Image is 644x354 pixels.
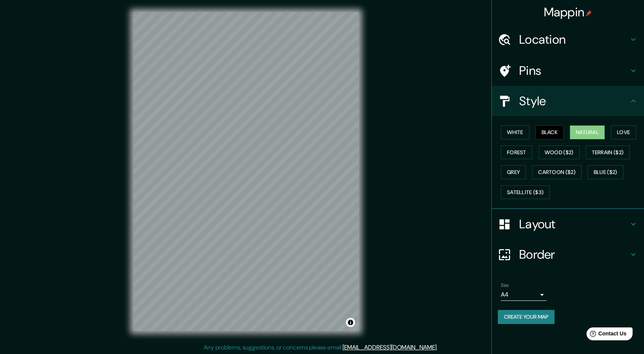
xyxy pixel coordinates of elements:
[501,125,529,139] button: White
[343,343,437,351] a: [EMAIL_ADDRESS][DOMAIN_NAME]
[570,125,605,139] button: Natural
[498,310,555,324] button: Create your map
[439,343,440,352] div: .
[501,282,509,289] label: Size
[539,145,580,160] button: Wood ($2)
[346,318,355,327] button: Toggle attribution
[611,125,636,139] button: Love
[492,55,644,86] div: Pins
[536,125,564,139] button: Black
[588,165,623,179] button: Blue ($2)
[586,145,630,160] button: Terrain ($2)
[532,165,582,179] button: Cartoon ($2)
[492,239,644,270] div: Border
[501,165,526,179] button: Grey
[586,10,592,16] img: pin-icon.png
[204,343,438,352] p: Any problems, suggestions, or concerns please email .
[492,209,644,239] div: Layout
[544,5,592,20] h4: Mappin
[519,93,629,109] h4: Style
[519,217,629,232] h4: Layout
[492,24,644,55] div: Location
[133,12,359,331] canvas: Map
[519,247,629,262] h4: Border
[438,343,439,352] div: .
[501,289,547,301] div: A4
[519,32,629,47] h4: Location
[519,63,629,78] h4: Pins
[576,324,636,346] iframe: Help widget launcher
[492,86,644,116] div: Style
[501,185,550,199] button: Satellite ($3)
[501,145,532,160] button: Forest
